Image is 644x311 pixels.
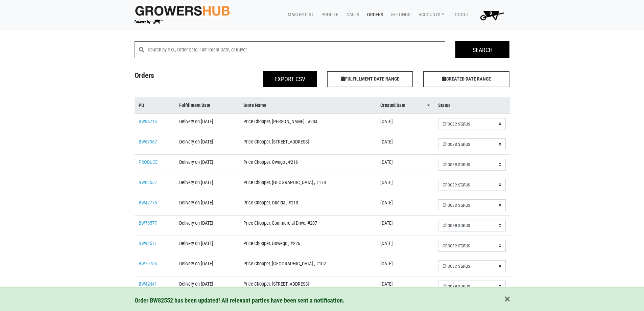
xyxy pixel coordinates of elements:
[139,220,157,226] a: BW76577
[139,281,157,287] a: BW42441
[282,8,316,21] a: Master List
[139,241,157,246] a: BW92571
[239,215,376,236] td: Price Chopper, Commercial Drive, #207
[139,261,157,267] a: BW79756
[376,256,434,276] td: [DATE]
[423,71,509,87] span: CREATED DATE RANGE
[175,215,239,236] td: Delivery on [DATE]
[148,41,446,58] input: Search by P.O., Order Date, Fulfillment Date, or Buyer
[239,195,376,215] td: Price Chopper, Oneida , #213
[376,236,434,256] td: [DATE]
[263,71,317,87] button: Export CSV
[139,159,158,165] a: PRODUCE
[175,256,239,276] td: Delivery on [DATE]
[490,10,492,16] span: 0
[139,119,157,125] a: BW84716
[376,134,434,154] td: [DATE]
[239,236,376,256] td: Price Chopper, Oswego , #226
[139,139,157,145] a: BW67367
[341,8,362,21] a: Calls
[175,276,239,296] td: Delivery on [DATE]
[135,296,510,305] div: Order BW82552 has been updated! All relevant parties have been sent a notification.
[239,134,376,154] td: Price Chopper, [STREET_ADDRESS]
[239,276,376,296] td: Price Chopper, [STREET_ADDRESS]
[135,20,163,24] img: Powered by Big Wheelbarrow
[316,8,341,21] a: Profile
[179,102,210,109] span: Fulfillment Date
[438,102,506,109] a: Status
[376,175,434,195] td: [DATE]
[362,8,386,21] a: Orders
[455,41,509,58] input: Search
[139,180,157,185] a: BW82552
[376,114,434,134] td: [DATE]
[438,102,451,109] span: Status
[376,215,434,236] td: [DATE]
[175,236,239,256] td: Delivery on [DATE]
[472,8,510,22] a: 0
[243,102,372,109] a: Store Name
[477,8,507,22] img: Cart
[413,8,447,21] a: Accounts
[380,102,405,109] span: Created Date
[175,175,239,195] td: Delivery on [DATE]
[175,154,239,175] td: Delivery on [DATE]
[175,134,239,154] td: Delivery on [DATE]
[175,114,239,134] td: Delivery on [DATE]
[376,276,434,296] td: [DATE]
[239,154,376,175] td: Price Chopper, Owego , #216
[239,256,376,276] td: Price Chopper, [GEOGRAPHIC_DATA] , #102
[175,195,239,215] td: Delivery on [DATE]
[139,200,157,206] a: BW42776
[139,102,171,109] a: PO
[179,102,235,109] a: Fulfillment Date
[239,175,376,195] td: Price Chopper, [GEOGRAPHIC_DATA] , #178
[376,154,434,175] td: [DATE]
[135,4,231,17] img: original-fc7597fdc6adbb9d0e2ae620e786d1a2.jpg
[139,102,144,109] span: PO
[129,71,226,85] h4: Orders
[447,8,472,21] a: Logout
[243,102,266,109] span: Store Name
[327,71,413,87] span: FULFILLMENT DATE RANGE
[239,114,376,134] td: Price Chopper, [PERSON_NAME] , #234
[386,8,413,21] a: Settings
[376,195,434,215] td: [DATE]
[380,102,430,109] a: Created Date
